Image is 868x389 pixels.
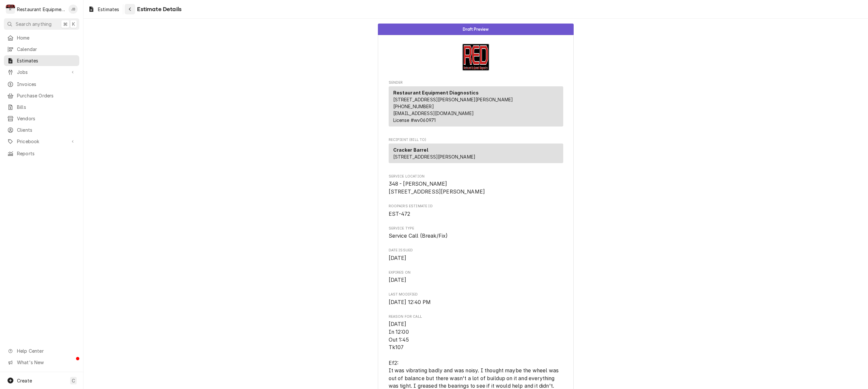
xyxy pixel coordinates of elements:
[389,211,411,217] span: EST-472
[393,104,434,109] a: [PHONE_NUMBER]
[393,154,476,160] span: [STREET_ADDRESS][PERSON_NAME]
[389,137,563,166] div: Estimate Recipient
[125,4,135,14] button: Navigate back
[393,147,428,153] strong: Cracker Barrel
[389,299,431,305] span: [DATE] 12:40 PM
[389,270,563,275] span: Expires On
[4,32,79,43] a: Home
[389,233,448,239] span: Service Call (Break/Fix)
[389,180,563,195] span: Service Location
[389,298,563,306] span: Last Modified
[6,5,15,14] div: R
[17,69,66,76] span: Jobs
[389,144,563,163] div: Recipient (Bill To)
[4,102,79,112] a: Bills
[463,27,488,31] span: Draft Preview
[72,377,75,384] span: C
[389,314,563,319] span: Reason for Call
[17,34,76,41] span: Home
[389,292,563,297] span: Last Modified
[72,21,75,27] span: K
[4,357,79,368] a: Go to What's New
[389,144,563,166] div: Recipient (Bill To)
[4,44,79,55] a: Calendar
[17,104,76,110] span: Bills
[4,55,79,66] a: Estimates
[389,86,563,127] div: Sender
[6,5,15,14] div: Restaurant Equipment Diagnostics's Avatar
[17,57,76,64] span: Estimates
[462,43,489,71] img: Logo
[4,113,79,124] a: Vendors
[17,46,76,53] span: Calendar
[16,21,52,27] span: Search anything
[389,86,563,129] div: Sender
[389,80,563,85] span: Sender
[389,137,563,143] span: Recipient (Bill To)
[4,346,79,356] a: Go to Help Center
[17,359,75,366] span: What's New
[4,148,79,159] a: Reports
[4,90,79,101] a: Purchase Orders
[389,248,563,253] span: Date Issued
[98,6,119,13] span: Estimates
[4,79,79,90] a: Invoices
[389,174,563,179] span: Service Location
[63,21,68,27] span: ⌘
[389,254,563,262] span: Date Issued
[17,92,76,99] span: Purchase Orders
[69,5,78,14] div: Jaired Brunty's Avatar
[17,127,76,133] span: Clients
[17,115,76,122] span: Vendors
[389,204,563,218] div: Roopairs Estimate ID
[389,226,563,240] div: Service Type
[393,110,474,116] a: [EMAIL_ADDRESS][DOMAIN_NAME]
[4,18,79,30] button: Search anything⌘K
[389,80,563,129] div: Estimate Sender
[389,270,563,284] div: Expires On
[4,136,79,147] a: Go to Pricebook
[393,97,513,102] span: [STREET_ADDRESS][PERSON_NAME][PERSON_NAME]
[85,4,122,15] a: Estimates
[389,174,563,196] div: Service Location
[17,150,76,157] span: Reports
[17,81,76,88] span: Invoices
[389,277,407,283] span: [DATE]
[393,90,479,95] strong: Restaurant Equipment Diagnostics
[389,255,407,261] span: [DATE]
[389,232,563,240] span: Service Type
[389,204,563,209] span: Roopairs Estimate ID
[378,24,574,35] div: Status
[17,138,66,145] span: Pricebook
[393,117,436,123] span: License # wv060971
[17,6,65,13] div: Restaurant Equipment Diagnostics
[389,276,563,284] span: Expires On
[389,226,563,231] span: Service Type
[389,292,563,306] div: Last Modified
[389,248,563,262] div: Date Issued
[69,5,78,14] div: JB
[4,67,79,77] a: Go to Jobs
[135,5,181,14] span: Estimate Details
[389,181,485,195] span: 348 - [PERSON_NAME] [STREET_ADDRESS][PERSON_NAME]
[17,378,32,383] span: Create
[17,347,75,354] span: Help Center
[389,210,563,218] span: Roopairs Estimate ID
[4,125,79,135] a: Clients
